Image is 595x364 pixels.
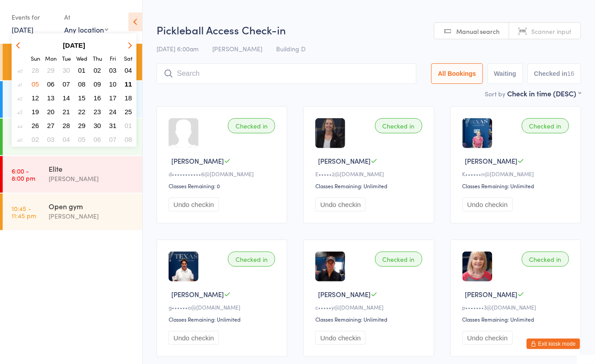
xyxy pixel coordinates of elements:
button: 18 [121,92,135,104]
button: 10 [106,78,120,90]
a: 6:00 -8:00 pmElite[PERSON_NAME] [3,156,142,193]
span: 12 [32,94,39,102]
button: 30 [59,64,73,76]
button: 11 [121,78,135,90]
span: [PERSON_NAME] [171,156,224,165]
span: 30 [62,66,70,74]
button: 09 [91,78,104,90]
button: 06 [44,78,58,90]
div: Any location [64,25,108,34]
span: 18 [124,94,132,102]
span: 06 [47,80,55,88]
button: Undo checkin [169,198,219,211]
span: 09 [94,80,101,88]
time: 10:45 - 11:45 pm [12,205,36,219]
span: [PERSON_NAME] [465,290,518,299]
button: 17 [106,92,120,104]
div: Checked in [375,118,422,133]
a: [DATE] [12,25,33,34]
strong: [DATE] [63,41,85,49]
button: 24 [106,106,120,118]
div: Check in time (DESC) [508,88,581,98]
span: 10 [109,80,117,88]
button: All Bookings [431,63,483,84]
span: 15 [78,94,86,102]
small: Thursday [93,54,102,62]
span: 29 [47,66,55,74]
button: 28 [59,120,73,132]
span: 14 [62,94,70,102]
button: 01 [75,64,89,76]
div: p•••••••3@[DOMAIN_NAME] [463,303,572,311]
span: 05 [78,136,86,143]
button: Undo checkin [315,331,366,345]
button: 08 [121,133,135,145]
small: Sunday [31,54,40,62]
button: 20 [44,106,58,118]
span: 07 [109,136,117,143]
div: Elite [49,164,135,174]
span: 04 [124,66,132,74]
button: 28 [29,64,42,76]
img: image1745338542.png [463,118,492,148]
span: [PERSON_NAME] [318,156,371,165]
button: Waiting [488,63,523,84]
button: 30 [91,120,104,132]
span: 22 [78,108,86,116]
button: 21 [59,106,73,118]
span: [PERSON_NAME] [465,156,518,165]
div: Classes Remaining: Unlimited [463,182,572,190]
div: K••••••n@[DOMAIN_NAME] [463,170,572,178]
a: 6:00 -8:00 pmHigh Performance[PERSON_NAME] [3,119,142,155]
button: 04 [59,133,73,145]
span: 28 [32,66,39,74]
div: Checked in [522,252,569,267]
div: Classes Remaining: Unlimited [315,182,425,190]
span: 17 [109,94,117,102]
button: 07 [59,78,73,90]
a: 6:00 -4:00 pmPickleball Access[PERSON_NAME] [3,44,142,80]
div: g••••••o@[DOMAIN_NAME] [169,303,278,311]
button: Undo checkin [169,331,219,345]
div: [PERSON_NAME] [49,174,135,184]
em: 45 [17,136,22,143]
span: 03 [47,136,55,143]
span: 02 [94,66,101,74]
div: Checked in [522,118,569,133]
button: 01 [121,120,135,132]
span: 29 [78,122,86,129]
em: 43 [17,108,22,116]
a: 10:45 -11:45 pmOpen gym[PERSON_NAME] [3,194,142,230]
label: Sort by [485,89,506,98]
button: Checked in16 [528,63,581,84]
button: 08 [75,78,89,90]
em: 44 [17,122,22,129]
em: 41 [17,81,22,88]
span: [DATE] 6:00am [157,44,198,53]
small: Tuesday [62,54,71,62]
span: 23 [94,108,101,116]
button: 04 [121,64,135,76]
button: 05 [29,78,42,90]
button: 02 [91,64,104,76]
span: Manual search [457,27,500,36]
button: 27 [44,120,58,132]
span: Building D [276,44,306,53]
button: 23 [91,106,104,118]
button: 29 [75,120,89,132]
div: Classes Remaining: Unlimited [169,315,278,323]
button: Undo checkin [463,331,513,345]
button: 19 [29,106,42,118]
img: image1676656778.png [315,252,345,281]
button: 05 [75,133,89,145]
button: 06 [91,133,104,145]
button: Exit kiosk mode [527,339,580,349]
img: image1673971376.png [315,118,345,148]
button: Undo checkin [315,198,366,211]
img: image1675877404.png [463,252,492,281]
button: 16 [91,92,104,104]
em: 40 [17,67,22,74]
div: E•••••2@[DOMAIN_NAME] [315,170,425,178]
button: 22 [75,106,89,118]
button: 03 [106,64,120,76]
